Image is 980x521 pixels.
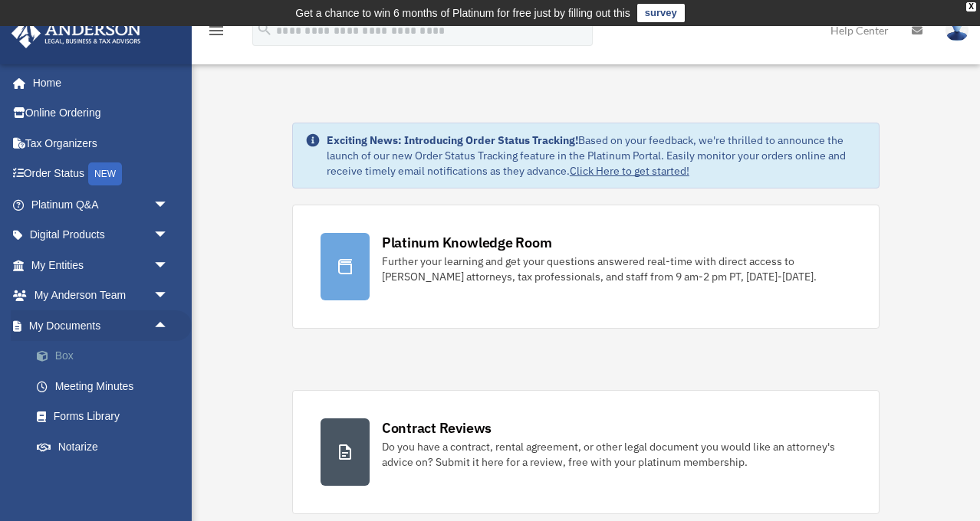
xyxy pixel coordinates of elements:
div: Platinum Knowledge Room [382,233,552,252]
span: arrow_drop_down [153,220,184,251]
a: Tax Organizers [11,128,192,159]
a: Meeting Minutes [21,371,192,401]
i: search [256,21,273,38]
div: Do you have a contract, rental agreement, or other legal document you would like an attorney's ad... [382,439,851,470]
a: Digital Productsarrow_drop_down [11,220,192,251]
i: menu [207,21,225,40]
span: arrow_drop_down [153,280,184,312]
strong: Exciting News: Introducing Order Status Tracking! [327,133,578,147]
div: NEW [88,162,122,185]
a: Platinum Knowledge Room Further your learning and get your questions answered real-time with dire... [292,205,880,329]
a: Platinum Q&Aarrow_drop_down [11,189,192,220]
div: Contract Reviews [382,418,492,437]
img: Anderson Advisors Platinum Portal [7,18,146,48]
a: Notarize [21,431,192,462]
a: Forms Library [21,401,192,432]
a: Home [11,67,184,98]
a: Online Ordering [11,98,192,129]
div: Further your learning and get your questions answered real-time with direct access to [PERSON_NAM... [382,254,851,284]
a: Order StatusNEW [11,159,192,190]
a: menu [207,27,225,40]
a: My Entitiesarrow_drop_down [11,250,192,280]
a: Box [21,341,192,372]
span: arrow_drop_down [153,250,184,281]
a: Online Learningarrow_drop_down [11,462,192,493]
div: Get a chance to win 6 months of Platinum for free just by filling out this [295,4,630,22]
a: survey [637,4,685,22]
span: arrow_drop_down [153,189,184,221]
span: arrow_drop_up [153,310,184,342]
div: Based on your feedback, we're thrilled to announce the launch of our new Order Status Tracking fe... [327,133,867,179]
a: Click Here to get started! [570,164,689,178]
a: Contract Reviews Do you have a contract, rental agreement, or other legal document you would like... [292,390,880,514]
span: arrow_drop_down [153,462,184,493]
a: My Anderson Teamarrow_drop_down [11,280,192,311]
div: close [966,2,976,11]
img: User Pic [945,19,968,41]
a: My Documentsarrow_drop_up [11,310,192,341]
